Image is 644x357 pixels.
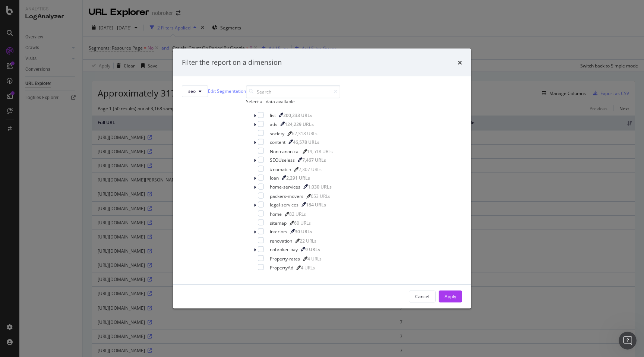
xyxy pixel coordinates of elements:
[208,87,246,95] a: Edit Segmentation
[270,256,300,262] div: Property-rates
[270,246,298,252] div: nobroker-pay
[286,174,310,181] div: 2,291 URLs
[302,157,326,163] div: 7,467 URLs
[293,139,319,145] div: 46,578 URLs
[270,228,287,234] div: interiors
[270,157,295,163] div: SEOUseless
[311,193,330,199] div: 653 URLs
[270,139,285,145] div: content
[409,290,436,302] button: Cancel
[294,220,311,226] div: 60 URLs
[270,183,300,190] div: home-services
[292,130,318,137] div: 62,318 URLs
[270,265,293,271] div: PropertyAd
[307,148,333,155] div: 19,518 URLs
[182,58,282,67] div: Filter the report on a dimension
[270,112,276,118] div: list
[300,238,316,244] div: 22 URLs
[299,166,322,173] div: 2,307 URLs
[270,193,303,199] div: packers-movers
[283,112,312,118] div: 200,233 URLs
[295,228,312,234] div: 30 URLs
[307,256,322,262] div: 4 URLs
[188,88,196,94] span: seo
[270,201,299,208] div: legal-services
[619,332,637,350] iframe: Intercom live chat
[439,290,462,302] button: Apply
[285,121,314,127] div: 124,229 URLs
[445,293,456,300] div: Apply
[270,130,284,137] div: society
[182,85,208,97] button: seo
[270,220,287,226] div: sitemap
[305,246,320,252] div: 9 URLs
[458,58,462,67] div: times
[270,211,282,217] div: home
[270,148,300,155] div: Non-canonical
[270,238,292,244] div: renovation
[246,85,340,98] input: Search
[308,183,332,190] div: 1,030 URLs
[289,211,306,217] div: 82 URLs
[173,49,471,309] div: modal
[306,201,326,208] div: 184 URLs
[301,265,315,271] div: 4 URLs
[415,293,429,300] div: Cancel
[246,98,340,104] div: Select all data available
[270,121,277,127] div: ads
[270,174,279,181] div: loan
[270,166,291,173] div: #nomatch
